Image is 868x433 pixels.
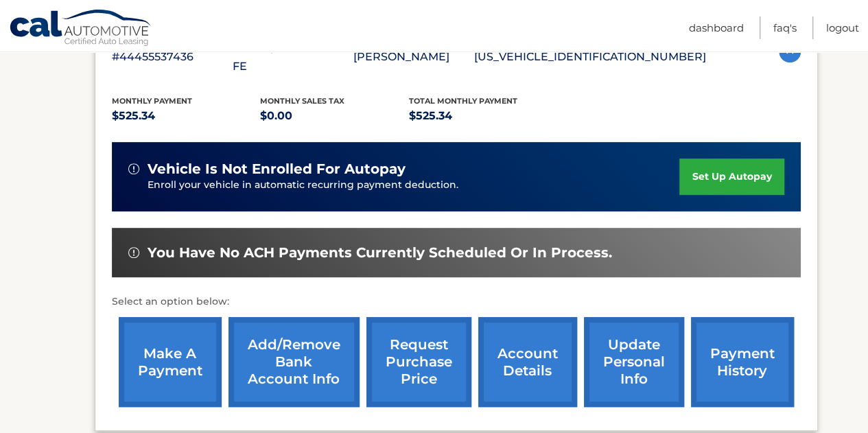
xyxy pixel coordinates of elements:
[233,38,353,76] p: 2023 Hyundai SANTA FE
[353,47,474,67] p: [PERSON_NAME]
[689,16,744,39] a: Dashboard
[474,47,706,67] p: [US_VEHICLE_IDENTIFICATION_NUMBER]
[148,244,612,261] span: You have no ACH payments currently scheduled or in process.
[228,317,360,407] a: Add/Remove bank account info
[112,106,261,126] p: $525.34
[773,16,797,39] a: FAQ's
[148,161,406,178] span: vehicle is not enrolled for autopay
[112,47,233,67] p: #44455537436
[128,247,139,258] img: alert-white.svg
[691,317,794,407] a: payment history
[409,96,517,106] span: Total Monthly Payment
[260,96,344,106] span: Monthly sales Tax
[679,159,784,195] a: set up autopay
[826,16,859,39] a: Logout
[584,317,684,407] a: update personal info
[128,163,139,174] img: alert-white.svg
[112,294,801,310] p: Select an option below:
[478,317,577,407] a: account details
[112,96,192,106] span: Monthly Payment
[366,317,471,407] a: request purchase price
[9,9,153,49] a: Cal Automotive
[148,178,680,193] p: Enroll your vehicle in automatic recurring payment deduction.
[119,317,222,407] a: make a payment
[409,106,558,126] p: $525.34
[260,106,409,126] p: $0.00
